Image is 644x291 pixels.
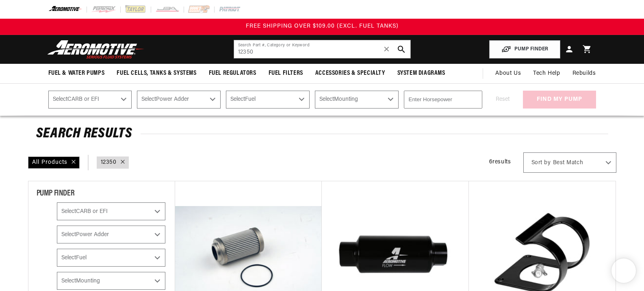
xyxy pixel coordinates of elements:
span: About Us [495,70,521,76]
span: PUMP FINDER [37,189,75,198]
summary: System Diagrams [391,64,451,83]
select: CARB or EFI [48,91,132,109]
summary: Tech Help [527,64,566,83]
span: System Diagrams [397,69,445,78]
summary: Fuel Regulators [203,64,262,83]
summary: Fuel & Water Pumps [42,64,111,83]
h2: Search Results [36,128,608,141]
select: Power Adder [137,91,221,109]
button: search button [392,40,410,58]
span: 6 results [489,159,511,165]
input: Enter Horsepower [404,91,482,109]
span: Fuel & Water Pumps [48,69,105,78]
span: Accessories & Specialty [315,69,385,78]
span: Fuel Filters [269,69,303,78]
input: Search by Part Number, Category or Keyword [234,40,410,58]
a: About Us [489,64,527,83]
button: PUMP FINDER [489,40,560,59]
span: Fuel Cells, Tanks & Systems [117,69,196,78]
summary: Rebuilds [566,64,602,83]
select: Mounting [57,272,165,290]
span: ✕ [383,43,390,56]
a: 12350 [101,158,117,167]
div: All Products [28,156,80,169]
summary: Fuel Filters [262,64,309,83]
span: FREE SHIPPING OVER $109.00 (EXCL. FUEL TANKS) [246,23,399,29]
span: Sort by [531,159,551,167]
select: Sort by [523,152,616,173]
summary: Accessories & Specialty [309,64,391,83]
select: Mounting [315,91,399,109]
span: Fuel Regulators [209,69,256,78]
img: Aeromotive [45,40,147,59]
span: Tech Help [533,69,560,78]
select: Fuel [226,91,310,109]
select: Power Adder [57,226,165,243]
select: Fuel [57,249,165,267]
summary: Fuel Cells, Tanks & Systems [111,64,202,83]
span: Rebuilds [572,69,596,78]
select: CARB or EFI [57,202,165,220]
